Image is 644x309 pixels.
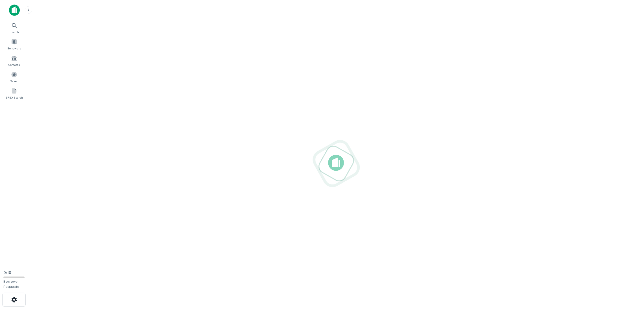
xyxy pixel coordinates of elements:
[3,271,11,275] span: 0 / 10
[2,53,27,68] a: Contacts
[10,30,19,34] span: Search
[9,5,20,16] img: capitalize-icon.png
[2,20,27,35] a: Search
[5,95,23,100] span: SREO Search
[10,79,18,83] span: Saved
[8,62,20,67] span: Contacts
[2,36,27,52] a: Borrowers
[7,46,21,51] span: Borrowers
[2,69,27,84] a: Saved
[3,280,19,289] span: Borrower Requests
[2,86,27,101] a: SREO Search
